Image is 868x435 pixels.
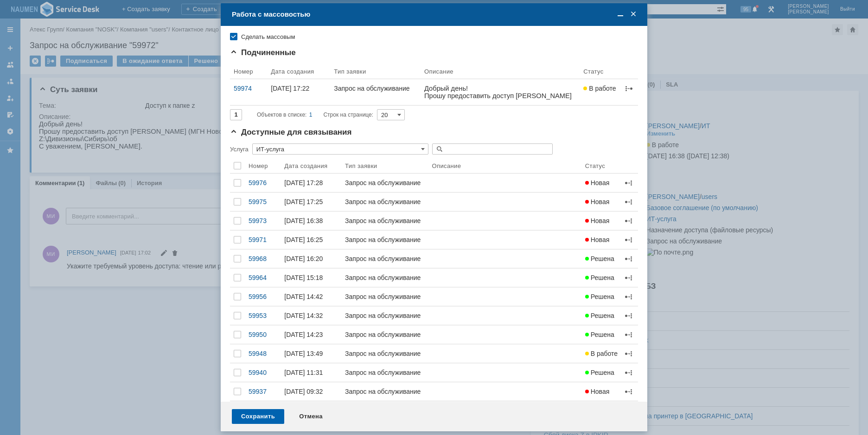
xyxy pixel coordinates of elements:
[341,306,428,325] a: Запрос на обслуживание
[341,249,428,268] a: Запрос на обслуживание
[281,193,341,211] a: [DATE] 17:25
[281,249,341,268] a: [DATE] 16:20
[284,331,323,338] div: [DATE] 14:23
[625,85,632,92] span: убрать из подчиненных
[281,230,341,249] a: [DATE] 16:25
[281,287,341,306] a: [DATE] 14:42
[122,97,224,112] a: [EMAIL_ADDRESS][PERSON_NAME][DOMAIN_NAME]
[341,193,428,211] a: Запрос на обслуживание
[284,293,323,300] div: [DATE] 14:42
[345,179,424,186] div: Запрос на обслуживание
[245,230,281,249] a: 59971
[625,274,632,281] span: перенести в подчиненные
[580,64,623,79] th: Статус
[585,162,605,169] div: Статус
[583,68,603,75] div: Статус
[345,369,424,376] div: Запрос на обслуживание
[281,174,341,192] a: [DATE] 17:28
[341,158,428,174] th: Тип заявки
[581,401,623,420] a: В работе
[234,85,263,92] div: 59974
[585,350,618,357] span: В работе
[245,193,281,211] a: 59975
[585,331,614,338] span: Решена
[581,230,623,249] a: Новая
[230,128,352,137] span: Доступные для связывания
[581,287,623,306] a: Решена
[149,89,200,96] span: [DOMAIN_NAME]
[345,274,424,281] div: Запрос на обслуживание
[345,312,424,319] div: Запрос на обслуживание
[585,236,610,243] span: Новая
[148,112,223,119] span: [STREET_ADDRESS] 607
[625,217,632,224] span: перенести в подчиненные
[281,401,341,420] a: [DATE] 21:43
[581,211,623,230] a: Новая
[345,217,424,224] div: Запрос на обслуживание
[249,331,277,338] div: 59950
[345,293,424,300] div: Запрос на обслуживание
[284,350,323,357] div: [DATE] 13:49
[585,293,614,300] span: Решена
[284,255,323,262] div: [DATE] 16:20
[334,68,366,75] div: Тип заявки
[581,363,623,382] a: Решена
[284,369,323,376] div: [DATE] 11:31
[257,112,306,118] span: Объектов в списке:
[234,68,253,75] div: Номер
[271,85,309,92] div: [DATE] 17:22
[581,174,623,192] a: Новая
[122,81,147,89] img: икона
[341,344,428,363] a: Запрос на обслуживание
[149,89,200,96] a: [DOMAIN_NAME]
[625,236,632,243] span: перенести в подчиненные
[257,109,373,120] i: Строк на странице:
[281,306,341,325] a: [DATE] 14:32
[345,331,424,338] div: Запрос на обслуживание
[341,211,428,230] a: Запрос на обслуживание
[45,22,71,30] u: Сибирь
[585,217,610,224] span: Новая
[245,249,281,268] a: 59968
[341,363,428,382] a: Запрос на обслуживание
[281,363,341,382] a: [DATE] 11:31
[245,363,281,382] a: 59940
[625,331,632,338] span: перенести в подчиненные
[249,369,277,376] div: 59940
[245,174,281,192] a: 59976
[245,325,281,344] a: 59950
[625,350,632,357] span: перенести в подчиненные
[281,344,341,363] a: [DATE] 13:49
[284,162,327,169] div: Дата создания
[581,325,623,344] a: Решена
[341,174,428,192] a: Запрос на обслуживание
[341,382,428,401] a: Запрос на обслуживание
[581,306,623,325] a: Решена
[281,211,341,230] a: [DATE] 16:38
[284,388,323,395] div: [DATE] 09:32
[345,162,377,169] div: Тип заявки
[249,388,277,395] div: 59937
[580,79,623,105] a: В работе
[284,274,323,281] div: [DATE] 15:18
[230,64,267,79] th: Номер
[249,162,268,169] div: Номер
[230,48,296,57] span: Подчиненные
[330,79,421,105] a: Запрос на обслуживание
[122,47,226,61] span: [PERSON_NAME]
[585,255,614,262] span: Решена
[581,382,623,401] a: Новая
[583,85,616,92] span: В работе
[284,179,323,186] div: [DATE] 17:28
[245,306,281,325] a: 59953
[267,79,330,105] a: [DATE] 17:22
[122,112,147,119] img: икона
[585,312,614,319] span: Решена
[424,68,453,75] div: Описание
[581,193,623,211] a: Новая
[432,162,461,169] div: Описание
[345,198,424,205] div: Запрос на обслуживание
[284,217,323,224] div: [DATE] 16:38
[249,350,277,357] div: 59948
